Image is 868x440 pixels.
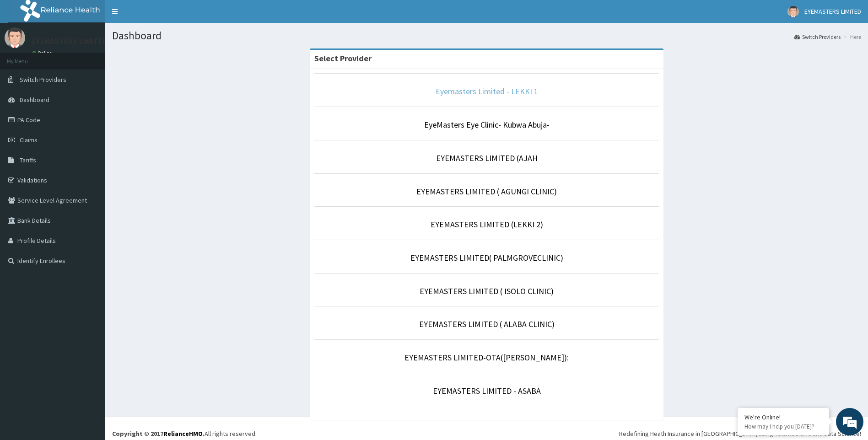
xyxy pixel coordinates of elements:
[744,413,822,421] div: We're Online!
[436,153,538,163] a: EYEMASTERS LIMITED (AJAH
[32,37,108,45] p: EYEMASTERS LIMITED
[420,286,554,296] a: EYEMASTERS LIMITED ( ISOLO CLINIC)
[410,252,563,263] a: EYEMASTERS LIMITED( PALMGROVECLINIC)
[787,6,799,17] img: User Image
[841,33,861,41] li: Here
[20,136,38,144] span: Claims
[112,30,861,42] h1: Dashboard
[112,429,205,438] strong: Copyright © 2017 .
[424,119,550,130] a: EyeMasters Eye Clinic- Kubwa Abuja-
[744,423,822,430] p: How may I help you today?
[431,219,543,230] a: EYEMASTERS LIMITED (LEKKI 2)
[163,429,203,438] a: RelianceHMO
[5,27,25,48] img: User Image
[20,75,66,84] span: Switch Providers
[404,352,569,363] a: EYEMASTERS LIMITED-OTA([PERSON_NAME]):
[433,386,541,396] a: EYEMASTERS LIMITED - ASABA
[794,33,841,41] a: Switch Providers
[32,50,54,56] a: Online
[619,429,861,438] div: Redefining Heath Insurance in [GEOGRAPHIC_DATA] using Telemedicine and Data Science!
[436,86,538,97] a: Eyemasters Limited - LEKKI 1
[804,7,861,16] span: EYEMASTERS LIMITED
[416,186,557,197] a: EYEMASTERS LIMITED ( AGUNGI CLINIC)
[20,96,49,104] span: Dashboard
[314,53,372,64] strong: Select Provider
[20,156,36,164] span: Tariffs
[419,319,555,329] a: EYEMASTERS LIMITED ( ALABA CLINIC)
